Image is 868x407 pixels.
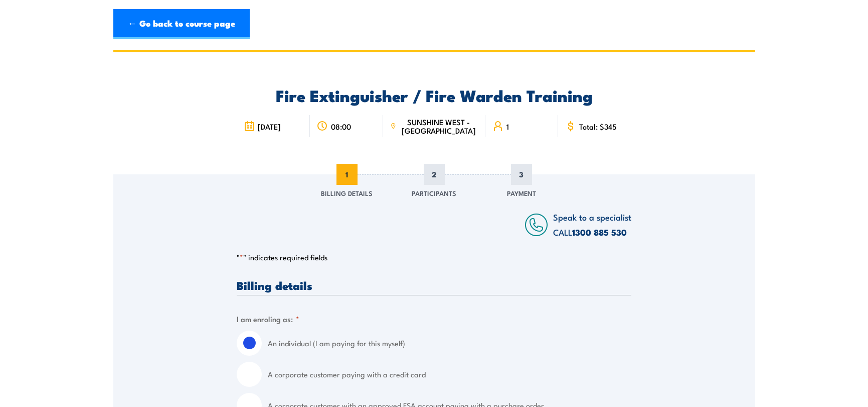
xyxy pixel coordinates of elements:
[321,188,373,198] span: Billing Details
[412,188,456,198] span: Participants
[424,164,445,185] span: 2
[113,9,250,39] a: ← Go back to course page
[336,164,358,185] span: 1
[511,164,532,185] span: 3
[258,122,281,131] span: [DATE]
[237,279,631,291] h3: Billing details
[268,331,631,356] label: An individual (I am paying for this myself)
[237,313,299,325] legend: I am enroling as:
[399,118,478,135] span: SUNSHINE WEST - [GEOGRAPHIC_DATA]
[268,362,631,387] label: A corporate customer paying with a credit card
[331,122,351,131] span: 08:00
[506,122,509,131] span: 1
[237,88,631,102] h2: Fire Extinguisher / Fire Warden Training
[553,211,631,238] span: Speak to a specialist CALL
[579,122,617,131] span: Total: $345
[572,226,627,239] a: 1300 885 530
[507,188,536,198] span: Payment
[237,252,631,262] p: " " indicates required fields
